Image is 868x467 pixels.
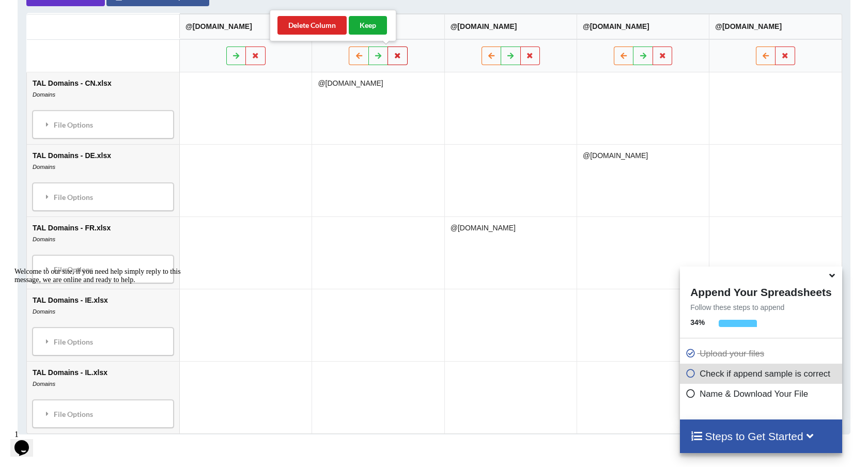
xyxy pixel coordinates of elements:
[312,72,444,144] td: @[DOMAIN_NAME]
[33,236,55,242] i: Domains
[709,14,841,39] th: @[DOMAIN_NAME]
[685,347,839,360] p: Upload your files
[690,430,831,443] h4: Steps to Get Started
[33,91,55,98] i: Domains
[444,14,576,39] th: @[DOMAIN_NAME]
[680,283,842,299] h4: Append Your Spreadsheets
[33,164,55,170] i: Domains
[10,426,43,457] iframe: chat widget
[27,144,179,216] td: TAL Domains - DE.xlsx
[685,367,839,380] p: Check if append sample is correct
[36,258,171,280] div: File Options
[4,4,190,21] div: Welcome to our site, if you need help simply reply to this message, we are online and ready to help.
[27,216,179,289] td: TAL Domains - FR.xlsx
[577,144,709,216] td: @[DOMAIN_NAME]
[179,14,312,39] th: @[DOMAIN_NAME]
[577,14,709,39] th: @[DOMAIN_NAME]
[4,4,171,20] span: Welcome to our site, if you need help simply reply to this message, we are online and ready to help.
[36,186,171,208] div: File Options
[685,387,839,400] p: Name & Download Your File
[690,318,705,326] b: 34 %
[27,72,179,144] td: TAL Domains - CN.xlsx
[444,216,576,289] td: @[DOMAIN_NAME]
[349,16,387,35] button: Keep
[10,263,196,421] iframe: chat widget
[36,114,171,135] div: File Options
[680,302,842,313] p: Follow these steps to append
[277,16,347,35] button: Delete Column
